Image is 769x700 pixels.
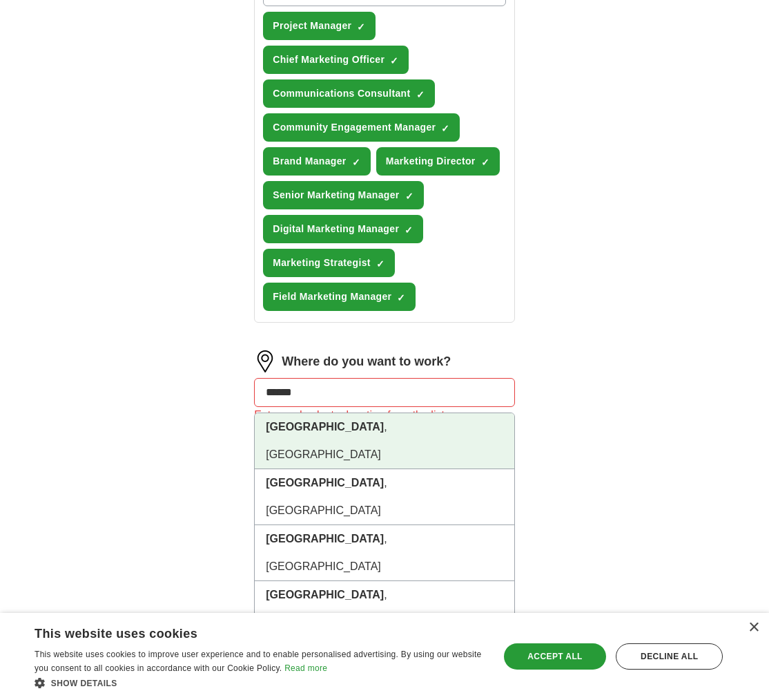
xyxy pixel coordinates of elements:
[35,621,451,642] div: This website uses cookies
[51,679,117,688] span: Show details
[263,79,434,108] button: Communications Consultant✓
[390,55,398,66] span: ✓
[255,581,514,637] li: , [GEOGRAPHIC_DATA]
[357,21,365,32] span: ✓
[273,154,346,169] span: Brand Manager
[263,113,460,142] button: Community Engagement Manager✓
[386,154,476,169] span: Marketing Director
[273,222,399,236] span: Digital Marketing Manager
[376,147,500,176] button: Marketing Director✓
[266,589,384,600] strong: [GEOGRAPHIC_DATA]
[266,421,384,433] strong: [GEOGRAPHIC_DATA]
[273,188,399,202] span: Senior Marketing Manager
[263,283,416,311] button: Field Marketing Manager✓
[273,53,384,67] span: Chief Marketing Officer
[273,120,436,135] span: Community Engagement Manager
[254,407,515,424] div: Enter and select a location from the list
[397,292,405,303] span: ✓
[282,352,451,371] label: Where do you want to work?
[263,215,423,243] button: Digital Marketing Manager✓
[254,350,276,372] img: location.png
[616,643,723,670] div: Decline all
[263,181,423,209] button: Senior Marketing Manager✓
[266,477,384,489] strong: [GEOGRAPHIC_DATA]
[352,157,360,168] span: ✓
[273,19,351,33] span: Project Manager
[35,676,485,690] div: Show details
[376,258,384,269] span: ✓
[748,623,759,633] div: Close
[441,123,449,134] span: ✓
[255,525,514,581] li: , [GEOGRAPHIC_DATA]
[273,86,410,101] span: Communications Consultant
[273,256,371,270] span: Marketing Strategist
[481,157,489,168] span: ✓
[416,89,425,100] span: ✓
[273,290,391,304] span: Field Marketing Manager
[266,533,384,545] strong: [GEOGRAPHIC_DATA]
[255,413,514,469] li: , [GEOGRAPHIC_DATA]
[263,12,376,40] button: Project Manager✓
[263,147,370,176] button: Brand Manager✓
[35,650,482,673] span: This website uses cookies to improve user experience and to enable personalised advertising. By u...
[504,643,607,670] div: Accept all
[284,663,327,673] a: Read more, opens a new window
[405,191,413,202] span: ✓
[263,249,395,277] button: Marketing Strategist✓
[263,46,409,74] button: Chief Marketing Officer✓
[405,225,413,236] span: ✓
[255,469,514,525] li: , [GEOGRAPHIC_DATA]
